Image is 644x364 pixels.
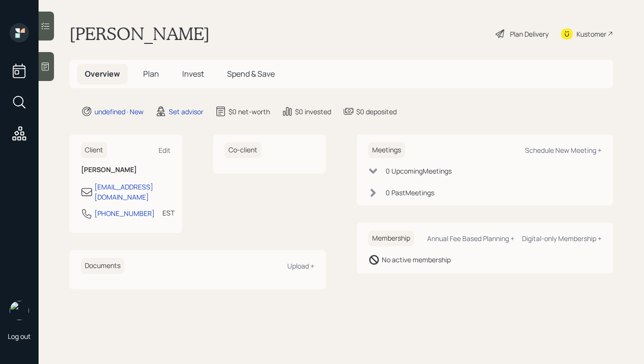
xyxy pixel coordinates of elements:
[169,107,203,117] div: Set advisor
[94,107,144,117] div: undefined · New
[69,23,210,44] h1: [PERSON_NAME]
[295,107,331,117] div: $0 invested
[368,142,405,158] h6: Meetings
[159,146,171,155] div: Edit
[510,29,549,39] div: Plan Delivery
[182,68,204,79] span: Invest
[94,182,171,202] div: [EMAIL_ADDRESS][DOMAIN_NAME]
[386,188,434,198] div: 0 Past Meeting s
[10,301,29,320] img: hunter_neumayer.jpg
[81,142,107,158] h6: Client
[386,166,452,176] div: 0 Upcoming Meeting s
[382,255,451,265] div: No active membership
[94,208,155,218] div: [PHONE_NUMBER]
[143,68,159,79] span: Plan
[427,234,514,243] div: Annual Fee Based Planning +
[8,332,31,341] div: Log out
[356,107,397,117] div: $0 deposited
[85,68,120,79] span: Overview
[225,142,261,158] h6: Co-client
[162,208,174,218] div: EST
[577,29,606,39] div: Kustomer
[81,166,171,174] h6: [PERSON_NAME]
[287,261,314,270] div: Upload +
[227,68,275,79] span: Spend & Save
[228,107,270,117] div: $0 net-worth
[522,234,602,243] div: Digital-only Membership +
[368,230,414,246] h6: Membership
[525,146,602,155] div: Schedule New Meeting +
[81,258,124,274] h6: Documents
